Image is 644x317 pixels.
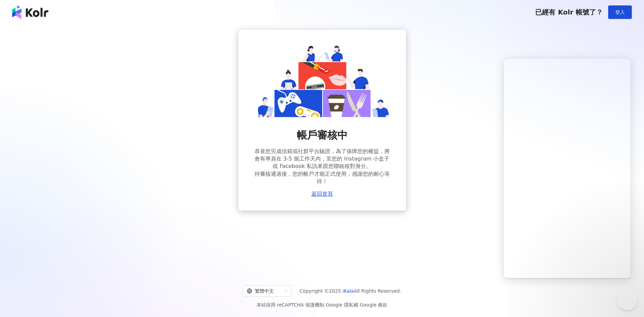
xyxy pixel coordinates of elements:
a: Google 隱私權 [326,302,358,308]
span: 帳戶審核中 [297,128,348,142]
a: 返回首頁 [311,191,333,197]
span: 已經有 Kolr 帳號了？ [535,8,603,16]
iframe: Help Scout Beacon - Close [617,290,637,310]
span: | [358,302,360,308]
span: 本站採用 reCAPTCHA 保護機制 [257,301,387,309]
span: Copyright © 2025 All Rights Reserved. [300,287,401,295]
img: reviewing account [255,43,390,117]
button: 登入 [608,5,632,19]
span: | [324,302,326,308]
a: iKala [342,288,354,294]
iframe: Help Scout Beacon - Live Chat, Contact Form, and Knowledge Base [504,58,630,278]
span: 登入 [615,9,625,15]
span: 恭喜您完成信箱或社群平台驗證，為了保障您的權益，將會有專員在 3-5 個工作天內，至您的 Instagram 小盒子或 Facebook 私訊來跟您聯絡核對身分。 待審核通過後，您的帳戶才能正式... [255,148,390,186]
img: logo [12,5,48,19]
div: 繁體中文 [247,286,281,296]
a: Google 條款 [360,302,387,308]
